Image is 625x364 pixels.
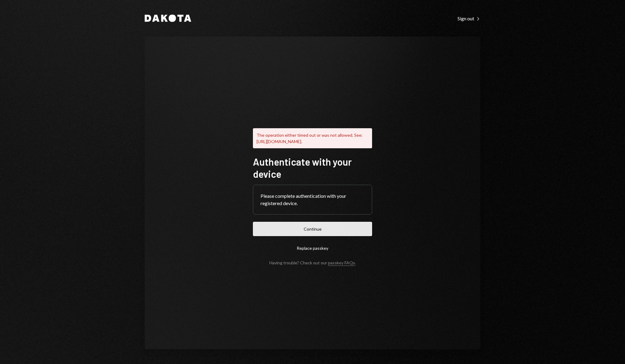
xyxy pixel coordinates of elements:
[458,15,480,22] div: Sign out
[253,128,372,148] div: The operation either timed out or was not allowed. See: [URL][DOMAIN_NAME].
[458,15,480,22] a: Sign out
[253,241,372,255] button: Replace passkey
[269,260,356,265] div: Having trouble? Check out our .
[253,156,372,180] h1: Authenticate with your device
[261,192,364,207] div: Please complete authentication with your registered device.
[253,222,372,236] button: Continue
[328,260,355,266] a: passkey FAQs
